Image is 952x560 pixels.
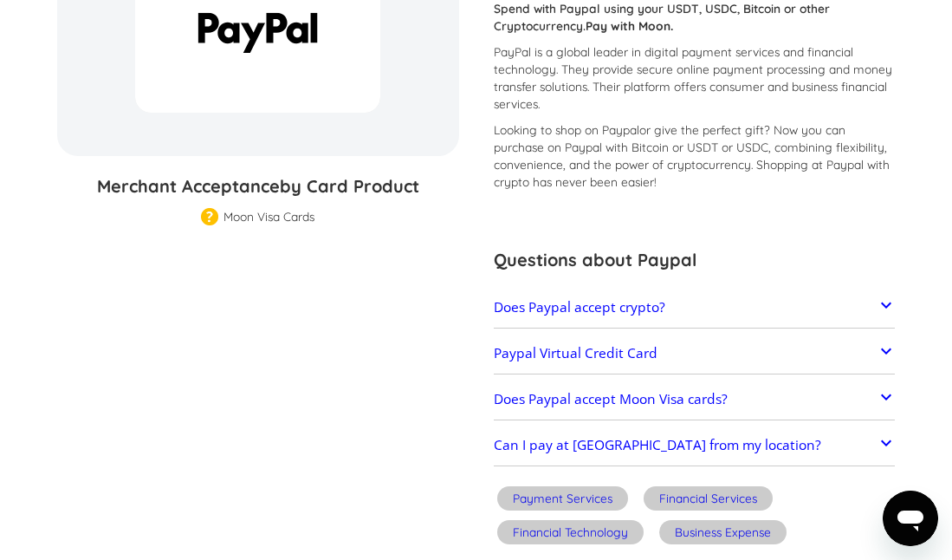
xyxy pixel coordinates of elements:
h2: Can I pay at [GEOGRAPHIC_DATA] from my location? [494,437,821,453]
div: Payment Services [513,490,612,507]
a: Does Paypal accept crypto? [494,290,896,324]
p: PayPal is a global leader in digital payment services and financial technology. They provide secu... [494,43,896,113]
a: Financial Services [640,484,776,518]
a: Business Expense [656,518,790,551]
strong: Pay with Moon. [586,18,673,33]
div: Financial Technology [513,524,628,541]
span: by Card Product [280,175,419,197]
h2: Does Paypal accept crypto? [494,299,665,316]
span: or give the perfect gift [639,122,764,137]
div: Financial Services [659,490,757,507]
a: Can I pay at [GEOGRAPHIC_DATA] from my location? [494,428,896,462]
div: Business Expense [675,524,771,541]
h3: Merchant Acceptance [57,173,459,199]
h3: Questions about Paypal [494,247,896,273]
p: Looking to shop on Paypal ? Now you can purchase on Paypal with Bitcoin or USDT or USDC, combinin... [494,121,896,191]
a: Payment Services [494,484,631,518]
a: Financial Technology [494,518,647,551]
h2: Paypal Virtual Credit Card [494,345,657,361]
iframe: Botón para iniciar la ventana de mensajería [883,491,938,546]
h2: Does Paypal accept Moon Visa cards? [494,391,728,407]
a: Does Paypal accept Moon Visa cards? [494,382,896,416]
div: Moon Visa Cards [223,208,314,225]
a: Paypal Virtual Credit Card [494,336,896,370]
